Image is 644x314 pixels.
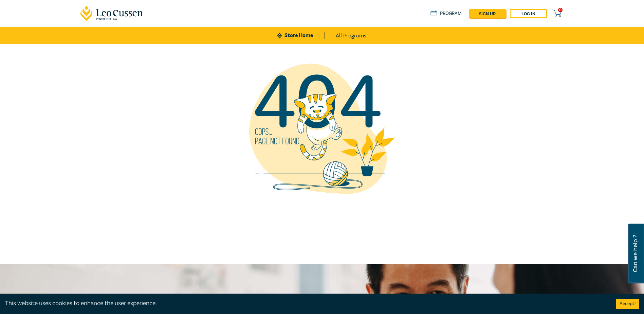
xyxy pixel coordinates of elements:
[237,44,407,214] img: not found
[277,32,325,39] a: Store Home
[430,10,462,17] a: Program
[510,9,547,18] a: Log in
[632,228,639,279] span: Can we help ?
[336,27,367,44] a: All Programs
[558,8,563,12] span: 0
[616,299,639,309] button: Accept cookies
[469,9,506,18] a: sign up
[5,299,606,308] div: This website uses cookies to enhance the user experience.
